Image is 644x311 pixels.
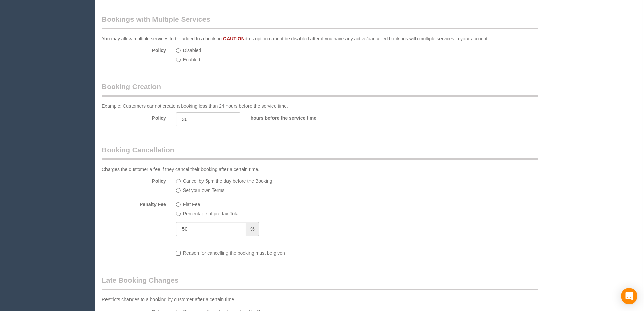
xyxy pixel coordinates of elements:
[176,175,538,184] label: Cancel by 5pm the day before the Booking
[102,275,538,290] legend: Late Booking Changes
[246,222,259,236] span: %
[176,188,181,193] input: Set your own Terms
[102,35,538,42] p: You may allow multiple services to be added to a booking. this option cannot be disabled after if...
[176,202,181,207] input: Flat Fee
[176,199,538,208] label: Flat Fee
[176,54,278,63] label: Enabled
[102,82,538,97] legend: Booking Creation
[223,36,246,41] strong: CAUTION:
[97,199,171,208] label: Penalty Fee
[176,58,181,62] input: Enabled
[176,247,538,257] label: Reason for cancelling the booking must be given
[621,288,637,304] div: Open Intercom Messenger
[102,14,538,29] legend: Bookings with Multiple Services
[176,251,181,256] input: Reason for cancelling the booking must be given
[176,184,538,194] label: Set your own Terms
[102,145,538,160] legend: Booking Cancellation
[102,103,538,109] p: Example: Customers cannot create a booking less than 24 hours before the service time.
[102,296,538,303] p: Restricts changes to a booking by customer after a certain time.
[97,175,171,184] label: Policy
[176,179,181,183] input: Cancel by 5pm the day before the Booking
[251,112,316,121] label: hours before the service time
[97,112,171,121] label: Policy
[176,208,538,217] label: Percentage of pre-tax Total
[97,45,171,54] label: Policy
[176,45,278,54] label: Disabled
[102,166,538,173] p: Charges the customer a fee if they cancel their booking after a certain time.
[176,48,181,53] input: Disabled
[176,212,181,216] input: Percentage of pre-tax Total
